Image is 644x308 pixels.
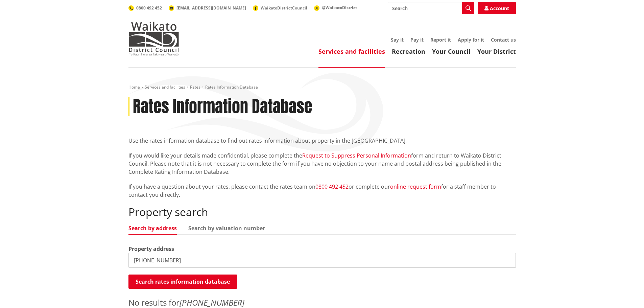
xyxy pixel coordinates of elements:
h1: Rates Information Database [133,97,312,117]
a: Your District [477,47,516,55]
input: e.g. Duke Street NGARUAWAHIA [128,253,516,268]
a: Services and facilities [318,47,385,55]
img: Waikato District Council - Te Kaunihera aa Takiwaa o Waikato [128,22,179,55]
span: [EMAIL_ADDRESS][DOMAIN_NAME] [176,5,246,11]
a: Apply for it [458,37,484,43]
label: Property address [128,245,174,253]
iframe: Messenger Launcher [613,280,637,304]
span: 0800 492 452 [136,5,162,11]
a: Account [478,2,516,14]
em: [PHONE_NUMBER] [180,297,244,308]
nav: breadcrumb [128,85,516,90]
p: If you would like your details made confidential, please complete the form and return to Waikato ... [128,151,516,176]
a: Services and facilities [145,84,185,90]
a: Contact us [491,37,516,43]
a: Search by address [128,226,177,231]
a: Recreation [392,47,425,55]
a: Home [128,84,140,90]
button: Search rates information database [128,275,237,289]
p: Use the rates information database to find out rates information about property in the [GEOGRAPHI... [128,137,516,145]
a: Your Council [432,47,471,55]
a: Say it [391,37,404,43]
span: @WaikatoDistrict [322,5,357,10]
a: WaikatoDistrictCouncil [253,5,307,11]
a: 0800 492 452 [128,5,162,11]
a: Request to Suppress Personal Information [302,152,411,159]
span: Rates Information Database [205,84,258,90]
input: Search input [388,2,474,14]
a: 0800 492 452 [315,183,349,190]
a: Report it [430,37,451,43]
span: WaikatoDistrictCouncil [261,5,307,11]
p: If you have a question about your rates, please contact the rates team on or complete our for a s... [128,183,516,199]
a: Pay it [410,37,424,43]
a: [EMAIL_ADDRESS][DOMAIN_NAME] [169,5,246,11]
h2: Property search [128,206,516,218]
a: @WaikatoDistrict [314,5,357,10]
a: Search by valuation number [188,226,265,231]
a: online request form [390,183,441,190]
a: Rates [190,84,200,90]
